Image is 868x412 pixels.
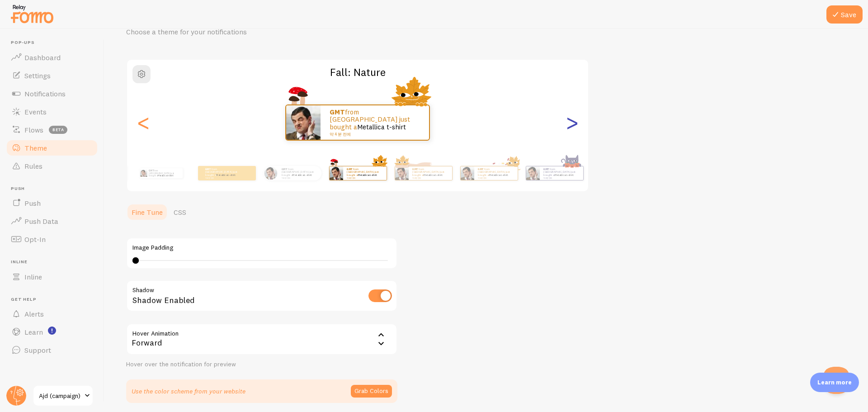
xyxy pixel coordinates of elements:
[132,387,245,396] p: Use the color scheme from your website
[351,385,392,398] button: Grab Colors
[216,173,236,177] a: Metallica t-shirt
[330,109,420,137] p: from [GEOGRAPHIC_DATA] just bought a
[49,126,67,134] span: beta
[5,48,99,66] a: Dashboard
[566,90,577,155] div: Next slide
[412,177,448,179] small: 약 4 분 전에
[412,167,419,171] strong: GMT
[5,85,99,103] a: Notifications
[478,167,484,171] strong: GMT
[24,199,41,208] span: Push
[423,173,443,177] a: Metallica t-shirt
[140,170,147,177] img: Fomo
[126,27,343,37] p: Choose a theme for your notifications
[5,66,99,85] a: Settings
[39,390,82,401] span: Ajd (campaign)
[347,167,353,171] strong: GMT
[126,323,397,355] div: Forward
[395,166,408,180] img: Fomo
[357,123,406,131] a: Metallica t-shirt
[127,65,588,79] h2: Fall: Nature
[24,272,42,281] span: Inline
[543,177,579,179] small: 약 4 분 전에
[11,259,99,265] span: Inline
[24,143,47,152] span: Theme
[5,230,99,248] a: Opt-In
[292,173,312,177] a: Metallica t-shirt
[329,166,343,180] img: Fomo
[24,327,43,336] span: Learn
[5,194,99,212] a: Push
[168,203,192,221] a: CSS
[264,166,277,180] img: Fomo
[5,139,99,157] a: Theme
[5,323,99,341] a: Learn
[5,341,99,359] a: Support
[282,177,317,179] small: 약 4 분 전에
[48,327,56,335] svg: <p>Watch New Feature Tutorials!</p>
[543,167,580,179] p: from [GEOGRAPHIC_DATA] just bought a
[5,305,99,323] a: Alerts
[9,2,55,25] img: fomo-relay-logo-orange.svg
[554,173,574,177] a: Metallica t-shirt
[5,212,99,230] a: Push Data
[126,203,168,221] a: Fine Tune
[11,186,99,192] span: Push
[5,121,99,139] a: Flows beta
[412,167,448,179] p: from [GEOGRAPHIC_DATA] just bought a
[478,167,514,179] p: from [GEOGRAPHIC_DATA] just bought a
[126,280,397,313] div: Shadow Enabled
[526,166,539,180] img: Fomo
[24,235,46,244] span: Opt-In
[24,71,51,80] span: Settings
[33,385,94,407] a: Ajd (campaign)
[11,297,99,303] span: Get Help
[330,108,345,116] strong: GMT
[823,367,850,394] iframe: Help Scout Beacon - Open
[460,166,474,180] img: Fomo
[158,174,173,177] a: Metallica t-shirt
[132,244,391,252] label: Image Padding
[347,177,382,179] small: 약 4 분 전에
[330,132,417,137] small: 약 4 분 전에
[11,40,99,46] span: Pop-ups
[149,168,179,178] p: from [GEOGRAPHIC_DATA] just bought a
[817,378,852,387] p: Learn more
[810,373,859,392] div: Learn more
[24,217,58,226] span: Push Data
[205,167,241,179] p: from [GEOGRAPHIC_DATA] just bought a
[286,105,321,140] img: Fomo
[282,167,318,179] p: from [GEOGRAPHIC_DATA] just bought a
[24,107,47,116] span: Events
[126,360,397,369] div: Hover over the notification for preview
[5,103,99,121] a: Events
[347,167,383,179] p: from [GEOGRAPHIC_DATA] just bought a
[205,177,241,179] small: 약 4 분 전에
[24,309,44,318] span: Alerts
[5,157,99,175] a: Rules
[24,125,43,134] span: Flows
[205,167,212,171] strong: GMT
[149,169,154,172] strong: GMT
[282,167,288,171] strong: GMT
[24,346,51,355] span: Support
[5,268,99,286] a: Inline
[24,161,42,170] span: Rules
[24,53,61,62] span: Dashboard
[543,167,550,171] strong: GMT
[489,173,508,177] a: Metallica t-shirt
[138,90,149,155] div: Previous slide
[24,89,66,98] span: Notifications
[478,177,513,179] small: 약 4 분 전에
[358,173,377,177] a: Metallica t-shirt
